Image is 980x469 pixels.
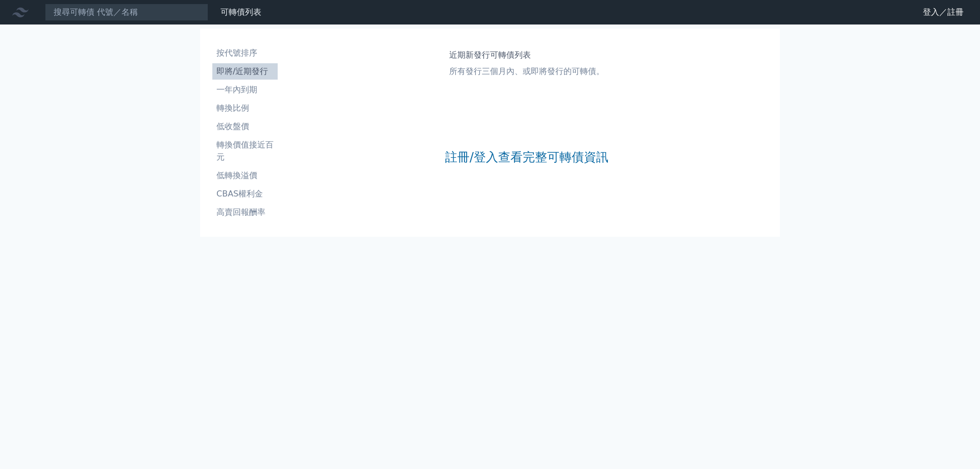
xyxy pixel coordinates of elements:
[212,102,278,114] li: 轉換比例
[212,139,278,163] li: 轉換價值接近百元
[915,4,972,20] a: 登入／註冊
[449,49,604,61] h1: 近期新發行可轉債列表
[212,137,278,165] a: 轉換價值接近百元
[445,149,608,165] a: 註冊/登入查看完整可轉債資訊
[212,204,278,220] a: 高賣回報酬率
[449,65,604,78] p: 所有發行三個月內、或即將發行的可轉債。
[212,100,278,116] a: 轉換比例
[212,45,278,61] a: 按代號排序
[212,118,278,135] a: 低收盤價
[212,167,278,184] a: 低轉換溢價
[220,7,261,17] a: 可轉債列表
[212,47,278,59] li: 按代號排序
[212,84,278,96] li: 一年內到期
[212,63,278,80] a: 即將/近期發行
[212,169,278,182] li: 低轉換溢價
[212,188,278,200] li: CBAS權利金
[212,186,278,202] a: CBAS權利金
[212,65,278,78] li: 即將/近期發行
[45,4,208,21] input: 搜尋可轉債 代號／名稱
[212,82,278,98] a: 一年內到期
[212,206,278,218] li: 高賣回報酬率
[212,120,278,133] li: 低收盤價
